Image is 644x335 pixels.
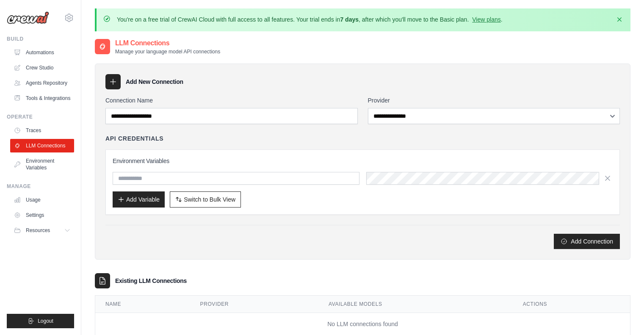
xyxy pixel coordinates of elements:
a: Settings [10,208,74,222]
span: Logout [38,318,53,324]
h3: Add New Connection [126,78,183,86]
div: Manage [7,183,74,190]
button: Add Connection [554,234,620,249]
th: Name [95,296,190,313]
a: Traces [10,124,74,137]
a: Crew Studio [10,61,74,75]
a: Usage [10,193,74,207]
h4: API Credentials [105,134,163,143]
th: Available Models [318,296,513,313]
strong: 7 days [340,16,359,23]
p: Manage your language model API connections [115,48,220,55]
th: Provider [190,296,318,313]
a: Tools & Integrations [10,91,74,105]
a: Automations [10,46,74,59]
label: Provider [368,96,620,105]
a: Agents Repository [10,76,74,90]
span: Switch to Bulk View [184,195,235,204]
label: Connection Name [105,96,358,105]
p: You're on a free trial of CrewAI Cloud with full access to all features. Your trial ends in , aft... [117,15,503,24]
h3: Environment Variables [113,157,613,165]
h2: LLM Connections [115,38,220,48]
button: Resources [10,224,74,237]
button: Add Variable [113,191,165,208]
div: Build [7,36,74,42]
span: Resources [26,227,50,234]
a: View plans [472,16,500,23]
button: Logout [7,314,74,328]
div: Operate [7,114,74,120]
h3: Existing LLM Connections [115,277,187,285]
button: Switch to Bulk View [170,191,241,208]
a: LLM Connections [10,139,74,152]
th: Actions [513,296,630,313]
a: Environment Variables [10,154,74,174]
img: Logo [7,11,49,24]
